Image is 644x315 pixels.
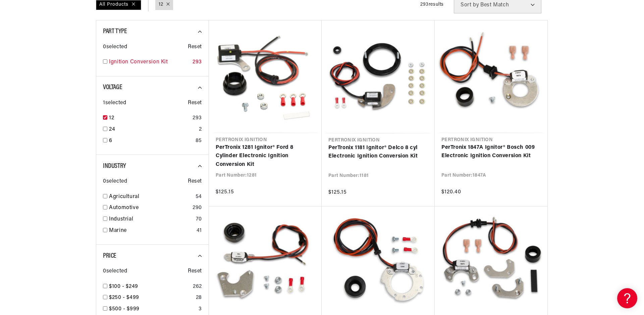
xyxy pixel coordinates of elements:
[461,2,479,8] span: Sort by
[109,114,190,123] a: 12
[109,204,190,212] a: Automotive
[109,227,194,235] a: Marine
[109,284,138,289] span: $100 - $249
[188,177,202,186] span: Reset
[196,193,202,201] div: 54
[197,227,202,235] div: 41
[328,144,428,161] a: PerTronix 1181 Ignitor® Delco 8 cyl Electronic Ignition Conversion Kit
[199,305,202,314] div: 3
[196,294,202,302] div: 28
[193,282,202,291] div: 262
[103,267,127,276] span: 0 selected
[103,28,127,35] span: Part Type
[103,43,127,52] span: 0 selected
[193,114,202,123] div: 293
[188,43,202,52] span: Reset
[109,137,193,145] a: 6
[159,1,163,8] a: 12
[441,143,541,161] a: PerTronix 1847A Ignitor® Bosch 009 Electronic Ignition Conversion Kit
[109,193,193,201] a: Agricultural
[109,125,196,134] a: 24
[196,137,202,145] div: 85
[188,99,202,108] span: Reset
[109,58,190,67] a: Ignition Conversion Kit
[420,2,444,7] span: 293 results
[196,215,202,224] div: 70
[103,99,126,108] span: 1 selected
[109,295,139,300] span: $250 - $499
[103,163,126,170] span: Industry
[199,125,202,134] div: 2
[109,215,193,224] a: Industrial
[109,306,140,312] span: $500 - $999
[193,58,202,67] div: 293
[216,143,315,169] a: PerTronix 1281 Ignitor® Ford 8 Cylinder Electronic Ignition Conversion Kit
[193,204,202,212] div: 290
[103,177,127,186] span: 0 selected
[103,253,116,259] span: Price
[188,267,202,276] span: Reset
[103,84,122,91] span: Voltage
